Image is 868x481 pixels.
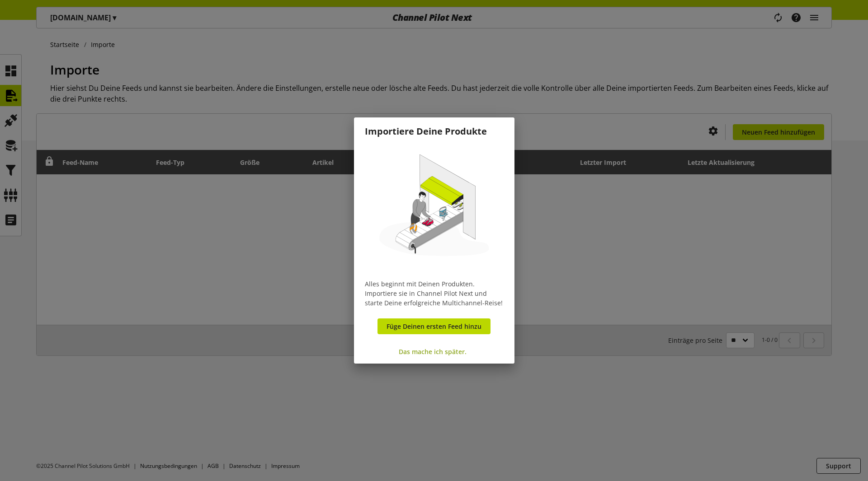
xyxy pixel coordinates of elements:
[393,344,475,360] button: Das mache ich später.
[387,322,481,331] span: Füge Deinen ersten Feed hinzu
[365,279,504,308] p: Alles beginnt mit Deinen Produkten. Importiere sie in Channel Pilot Next und starte Deine erfolgr...
[399,347,467,356] span: Das mache ich später.
[365,138,504,277] img: ce2b93688b7a4d1f15e5c669d171ab6f.svg
[365,125,504,138] h1: Importiere Deine Produkte
[377,318,491,334] a: Füge Deinen ersten Feed hinzu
